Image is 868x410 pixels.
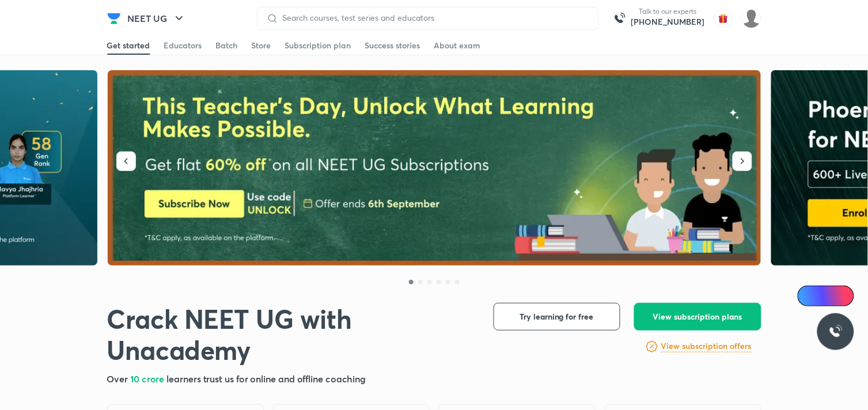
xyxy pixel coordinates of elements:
p: Talk to our experts [631,7,705,16]
a: Success stories [365,36,420,55]
a: View subscription offers [661,340,752,354]
button: View subscription plans [634,303,761,331]
h1: Crack NEET UG with Unacademy [107,303,475,366]
input: Search courses, test series and educators [278,13,589,22]
span: learners trust us for online and offline coaching [166,373,366,385]
span: Ai Doubts [817,291,847,301]
div: Store [252,40,271,51]
button: NEET UG [121,7,193,30]
img: call-us [608,7,631,30]
img: avatar [714,9,733,28]
span: 10 crore [130,373,166,385]
span: View subscription plans [653,311,742,322]
span: Try learning for free [520,311,594,322]
a: Ai Doubts [798,286,854,306]
h6: View subscription offers [661,340,752,352]
img: Icon [805,291,814,301]
a: Subscription plan [285,36,351,55]
a: Batch [216,36,238,55]
img: ttu [829,325,843,339]
button: Try learning for free [494,303,620,331]
a: Store [252,36,271,55]
span: Over [107,373,131,385]
div: Get started [107,40,150,51]
a: [PHONE_NUMBER] [631,16,705,28]
div: Batch [216,40,238,51]
div: Success stories [365,40,420,51]
div: Educators [164,40,202,51]
a: Educators [164,36,202,55]
a: Get started [107,36,150,55]
a: About exam [434,36,481,55]
div: About exam [434,40,481,51]
img: Company Logo [107,12,121,25]
div: Subscription plan [285,40,351,51]
img: shilakha [742,9,761,28]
